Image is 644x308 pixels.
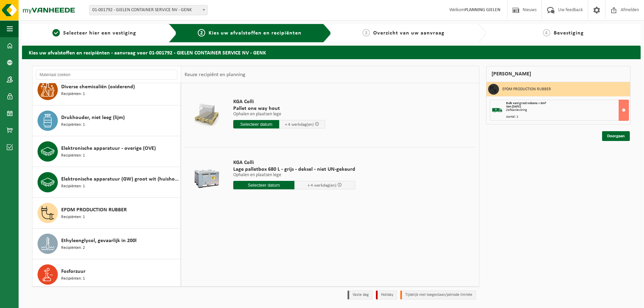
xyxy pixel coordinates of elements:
[22,46,641,59] h2: Kies uw afvalstoffen en recipiënten - aanvraag voor 01-001792 - GIELEN CONTAINER SERVICE NV - GENK
[61,206,127,214] span: EPDM PRODUCTION RUBBER
[233,120,279,128] input: Selecteer datum
[32,105,181,136] button: Drukhouder, niet leeg (lijm) Recipiënten: 1
[181,66,249,83] div: Keuze recipiënt en planning
[61,144,156,152] span: Elektronische apparatuur - overige (OVE)
[90,5,207,15] span: 01-001792 - GIELEN CONTAINER SERVICE NV - GENK
[89,5,208,15] span: 01-001792 - GIELEN CONTAINER SERVICE NV - GENK
[61,152,85,159] span: Recipiënten: 1
[502,84,551,95] h3: EPDM PRODUCTION RUBBER
[32,259,181,290] button: Fosforzuur Recipiënten: 1
[233,173,355,177] p: Ophalen en plaatsen lege
[61,245,85,251] span: Recipiënten: 2
[32,229,181,259] button: Ethyleenglycol, gevaarlijk in 200l Recipiënten: 2
[63,30,136,36] span: Selecteer hier een vestiging
[233,181,294,189] input: Selecteer datum
[506,105,521,109] strong: Van [DATE]
[233,98,325,105] span: KGA Colli
[61,122,85,128] span: Recipiënten: 1
[233,159,355,166] span: KGA Colli
[61,237,137,245] span: Ethyleenglycol, gevaarlijk in 200l
[602,131,630,141] a: Doorgaan
[61,175,179,183] span: Elektronische apparatuur (GW) groot wit (huishoudelijk)
[348,290,373,300] li: Vaste dag
[32,198,181,229] button: EPDM PRODUCTION RUBBER Recipiënten: 1
[32,75,181,105] button: Diverse chemicaliën (oxiderend) Recipiënten: 1
[506,109,629,112] div: Zelfaanlevering
[61,183,85,190] span: Recipiënten: 1
[61,114,125,122] span: Drukhouder, niet leeg (lijm)
[554,30,584,36] span: Bevestiging
[32,167,181,198] button: Elektronische apparatuur (GW) groot wit (huishoudelijk) Recipiënten: 1
[198,29,205,37] span: 2
[61,83,135,91] span: Diverse chemicaliën (oxiderend)
[285,122,314,127] span: + 4 werkdag(en)
[486,66,631,82] div: [PERSON_NAME]
[32,136,181,167] button: Elektronische apparatuur - overige (OVE) Recipiënten: 1
[61,276,85,282] span: Recipiënten: 1
[36,70,177,80] input: Materiaal zoeken
[209,30,302,36] span: Kies uw afvalstoffen en recipiënten
[61,91,85,97] span: Recipiënten: 1
[61,267,86,276] span: Fosforzuur
[400,290,476,300] li: Tijdelijk niet toegestaan/période limitée
[543,29,550,37] span: 4
[233,105,325,112] span: Pallet one way hout
[506,115,629,119] div: Aantal: 2
[506,101,546,105] span: Bulk vast groot volume > 6m³
[362,29,370,37] span: 3
[308,183,336,188] span: + 4 werkdag(en)
[61,214,85,220] span: Recipiënten: 1
[52,29,60,37] span: 1
[233,166,355,173] span: Lage palletbox 680 L - grijs - deksel - niet UN-gekeurd
[464,7,500,13] strong: PLANNING GIELEN
[373,30,445,36] span: Overzicht van uw aanvraag
[376,290,397,300] li: Holiday
[25,29,163,37] a: 1Selecteer hier een vestiging
[233,112,325,117] p: Ophalen en plaatsen lege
